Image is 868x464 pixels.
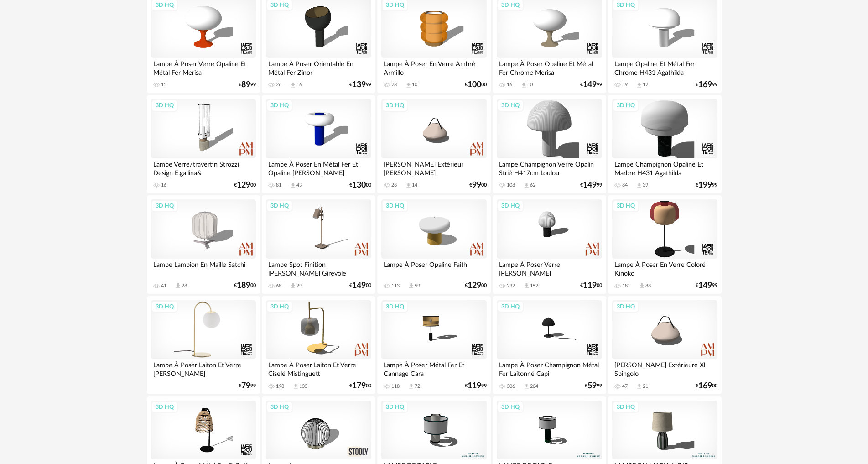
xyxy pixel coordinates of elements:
span: Download icon [175,282,182,289]
div: 23 [391,82,397,88]
div: 3D HQ [497,99,524,111]
a: 3D HQ Lampe À Poser Métal Fer Et Cannage Cara 118 Download icon 72 €11999 [377,296,490,395]
div: 15 [161,82,166,88]
span: 99 [472,182,481,188]
span: Download icon [408,282,415,289]
div: 28 [391,182,397,188]
div: 3D HQ [382,99,408,111]
a: 3D HQ Lampe Champignon Opaline Et Marbre H431 Agathilda 84 Download icon 39 €19999 [608,95,721,193]
div: 16 [161,182,166,188]
div: € 99 [239,82,256,88]
span: Download icon [408,383,415,390]
div: € 99 [580,82,602,88]
a: 3D HQ Lampe À Poser En Verre Coloré Kinoko 181 Download icon 88 €14999 [608,195,721,294]
a: 3D HQ Lampe À Poser Opaline Faith 113 Download icon 59 €12900 [377,195,490,294]
div: 3D HQ [151,200,178,212]
div: Lampe À Poser Orientable En Métal Fer Zinor [266,58,371,76]
span: 149 [583,82,597,88]
div: Lampe À Poser Verre Opaline Et Métal Fer Merisa [151,58,256,76]
div: Lampe À Poser Opaline Faith [381,259,486,277]
span: 100 [468,82,481,88]
div: 3D HQ [266,99,293,111]
span: 149 [352,282,366,289]
div: € 00 [696,383,717,389]
div: € 99 [239,383,256,389]
div: 68 [276,283,281,289]
div: 10 [527,82,533,88]
div: Lampe Opaline Et Métal Fer Chrome H431 Agathilda [612,58,717,76]
div: 88 [645,283,651,289]
div: 10 [412,82,417,88]
div: Lampe Champignon Opaline Et Marbre H431 Agathilda [612,158,717,177]
div: € 00 [234,282,256,289]
span: Download icon [636,82,643,89]
span: Download icon [405,182,412,189]
span: 129 [237,182,250,188]
div: 113 [391,283,400,289]
div: 41 [161,283,166,289]
div: € 00 [580,282,602,289]
div: 3D HQ [151,401,178,413]
div: € 00 [465,282,487,289]
div: 118 [391,383,400,390]
span: 89 [241,82,250,88]
span: 179 [352,383,366,389]
div: € 00 [349,182,371,188]
a: 3D HQ Lampe À Poser Laiton Et Verre Ciselé Mistinguett 198 Download icon 133 €17900 [262,296,375,395]
span: 149 [583,182,597,188]
div: 3D HQ [382,301,408,313]
a: 3D HQ [PERSON_NAME] Extérieure Xl Spingolo 47 Download icon 21 €16900 [608,296,721,395]
div: 306 [507,383,515,390]
span: 79 [241,383,250,389]
div: Lampe Lampion En Maille Satchi [151,259,256,277]
div: 3D HQ [497,200,524,212]
div: Lampe À Poser En Métal Fer Et Opaline [PERSON_NAME] [266,158,371,177]
div: Lampe Champignon Verre Opalin Strié H417cm Loulou [497,158,602,177]
span: 119 [468,383,481,389]
div: Lampe À Poser Laiton Et Verre Ciselé Mistinguett [266,359,371,377]
div: 29 [296,283,302,289]
a: 3D HQ Lampe À Poser Laiton Et Verre [PERSON_NAME] €7999 [147,296,260,395]
div: [PERSON_NAME] Extérieure Xl Spingolo [612,359,717,377]
div: 3D HQ [151,99,178,111]
div: 16 [507,82,512,88]
div: € 99 [696,82,717,88]
div: 19 [622,82,628,88]
div: 12 [643,82,648,88]
div: 181 [622,283,630,289]
div: 84 [622,182,628,188]
div: 3D HQ [382,200,408,212]
div: Lampe À Poser Métal Fer Et Cannage Cara [381,359,486,377]
div: 3D HQ [497,401,524,413]
a: 3D HQ Lampe Spot Finition [PERSON_NAME] Girevole 68 Download icon 29 €14900 [262,195,375,294]
div: 3D HQ [613,301,639,313]
span: Download icon [292,383,299,390]
div: 133 [299,383,307,390]
div: 43 [296,182,302,188]
a: 3D HQ Lampe À Poser En Métal Fer Et Opaline [PERSON_NAME] 81 Download icon 43 €13000 [262,95,375,193]
span: Download icon [520,82,527,89]
div: 3D HQ [266,401,293,413]
div: 3D HQ [613,99,639,111]
span: 199 [698,182,712,188]
span: 189 [237,282,250,289]
span: Download icon [405,82,412,89]
div: 3D HQ [382,401,408,413]
div: 198 [276,383,284,390]
div: 81 [276,182,281,188]
span: Download icon [290,182,296,189]
span: Download icon [636,182,643,189]
div: € 00 [469,182,487,188]
div: 108 [507,182,515,188]
span: 169 [698,82,712,88]
div: 21 [643,383,648,390]
div: Lampe Spot Finition [PERSON_NAME] Girevole [266,259,371,277]
span: Download icon [523,282,530,289]
span: Download icon [290,82,296,89]
div: 39 [643,182,648,188]
div: 62 [530,182,535,188]
div: 232 [507,283,515,289]
div: 3D HQ [497,301,524,313]
span: 59 [587,383,597,389]
span: 149 [698,282,712,289]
